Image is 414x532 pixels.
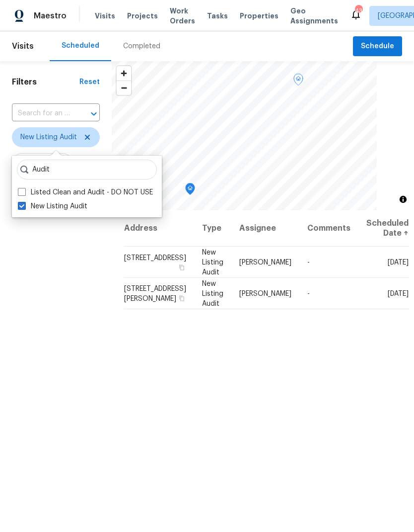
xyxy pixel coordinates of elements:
[18,187,153,197] label: Listed Clean and Audit - DO NOT USE
[353,36,402,57] button: Schedule
[177,293,186,302] button: Copy Address
[12,106,72,121] input: Search for an address...
[240,11,278,21] span: Properties
[239,259,291,266] span: [PERSON_NAME]
[361,40,394,53] span: Schedule
[290,6,338,26] span: Geo Assignments
[185,183,195,198] div: Map marker
[12,35,34,57] span: Visits
[231,210,299,247] th: Assignee
[239,290,291,297] span: [PERSON_NAME]
[124,210,194,247] th: Address
[307,290,310,297] span: -
[124,285,186,302] span: [STREET_ADDRESS][PERSON_NAME]
[79,77,100,87] div: Reset
[355,6,362,16] div: 43
[117,66,131,81] button: Zoom in
[124,254,186,261] span: [STREET_ADDRESS]
[170,6,195,26] span: Work Orders
[307,259,310,266] span: -
[388,259,409,266] span: [DATE]
[117,81,131,95] button: Zoom out
[20,132,77,142] span: New Listing Audit
[177,263,186,271] button: Copy Address
[34,11,67,21] span: Maestro
[95,11,115,21] span: Visits
[202,280,223,307] span: New Listing Audit
[207,12,228,19] span: Tasks
[293,74,303,89] div: Map marker
[400,194,406,205] span: Toggle attribution
[117,81,131,95] span: Zoom out
[388,290,409,297] span: [DATE]
[358,210,409,247] th: Scheduled Date ↑
[87,107,101,121] button: Open
[123,41,160,51] div: Completed
[202,249,223,275] span: New Listing Audit
[62,41,99,51] div: Scheduled
[112,61,377,210] canvas: Map
[194,210,231,247] th: Type
[127,11,158,21] span: Projects
[397,193,409,205] button: Toggle attribution
[12,77,79,87] h1: Filters
[299,210,358,247] th: Comments
[18,201,87,211] label: New Listing Audit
